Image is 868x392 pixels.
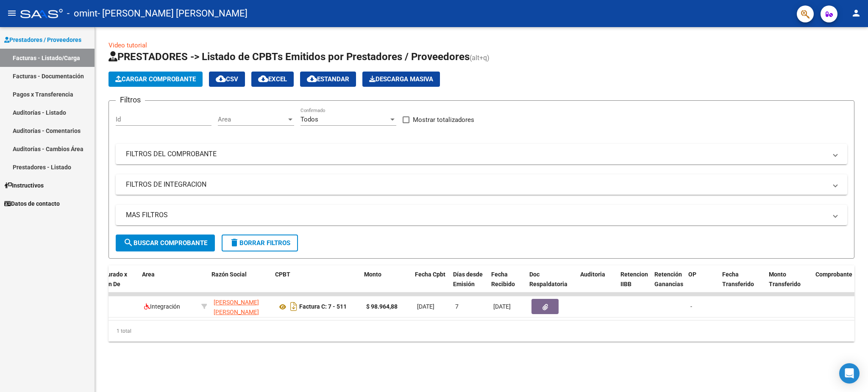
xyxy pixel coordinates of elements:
span: [DATE] [417,303,434,310]
mat-icon: search [123,237,134,248]
datatable-header-cell: Razón Social [208,265,272,303]
button: CSV [209,72,245,87]
span: EXCEL [258,75,287,83]
span: Auditoria [580,271,605,278]
span: Descarga Masiva [369,75,433,83]
datatable-header-cell: Facturado x Orden De [92,265,139,303]
datatable-header-cell: Auditoria [577,265,617,303]
span: Area [218,116,287,123]
mat-icon: cloud_download [258,74,268,84]
mat-icon: cloud_download [307,74,317,84]
button: Cargar Comprobante [108,72,203,87]
span: PRESTADORES -> Listado de CPBTs Emitidos por Prestadores / Proveedores [108,51,470,63]
span: Facturado x Orden De [95,271,127,287]
span: Días desde Emisión [453,271,483,287]
span: - [PERSON_NAME] [PERSON_NAME] [97,4,248,23]
span: Integración [144,303,180,310]
button: Estandar [300,72,356,87]
span: Retencion IIBB [620,271,648,287]
span: Doc Respaldatoria [529,271,568,287]
span: [DATE] [493,303,511,310]
span: Borrar Filtros [229,239,290,247]
span: Buscar Comprobante [123,239,207,247]
datatable-header-cell: Retención Ganancias [651,265,685,303]
i: Descargar documento [288,300,299,313]
span: Monto [364,271,381,278]
span: Fecha Cpbt [415,271,445,278]
span: CSV [216,75,238,83]
datatable-header-cell: CPBT [272,265,361,303]
div: 27162519560 [214,298,270,315]
span: Comprobante [815,271,852,278]
mat-expansion-panel-header: FILTROS DEL COMPROBANTE [116,144,847,164]
span: Estandar [307,75,349,83]
mat-expansion-panel-header: FILTROS DE INTEGRACION [116,174,847,195]
span: Instructivos [4,181,44,190]
span: Monto Transferido [769,271,801,287]
span: - [690,303,692,310]
div: Open Intercom Messenger [839,363,860,384]
span: [PERSON_NAME] [PERSON_NAME] [214,299,259,315]
datatable-header-cell: Fecha Transferido [719,265,765,303]
h3: Filtros [116,94,145,106]
datatable-header-cell: Monto [361,265,412,303]
span: Fecha Recibido [491,271,515,287]
datatable-header-cell: Retencion IIBB [617,265,651,303]
button: EXCEL [251,72,294,87]
datatable-header-cell: Fecha Recibido [488,265,526,303]
mat-icon: menu [7,8,17,18]
strong: Factura C: 7 - 511 [299,304,347,310]
datatable-header-cell: Area [139,265,196,303]
a: Video tutorial [108,41,147,49]
button: Borrar Filtros [222,235,298,251]
span: Razón Social [211,271,247,278]
span: OP [688,271,696,278]
span: Retención Ganancias [654,271,683,287]
datatable-header-cell: Doc Respaldatoria [526,265,577,303]
span: Mostrar totalizadores [413,115,474,125]
button: Descarga Masiva [362,72,440,87]
span: Fecha Transferido [722,271,754,287]
span: - omint [67,4,97,23]
datatable-header-cell: Fecha Cpbt [412,265,450,303]
button: Buscar Comprobante [116,235,215,251]
mat-expansion-panel-header: MAS FILTROS [116,205,847,225]
span: (alt+q) [470,54,490,62]
span: Todos [300,116,318,123]
span: 7 [455,303,459,310]
mat-panel-title: FILTROS DEL COMPROBANTE [126,149,827,159]
mat-panel-title: MAS FILTROS [126,210,827,220]
span: Datos de contacto [4,199,60,208]
mat-icon: delete [229,237,239,248]
span: Cargar Comprobante [115,75,196,83]
datatable-header-cell: Días desde Emisión [450,265,488,303]
app-download-masive: Descarga masiva de comprobantes (adjuntos) [362,72,440,87]
datatable-header-cell: OP [685,265,719,303]
mat-icon: cloud_download [216,74,226,84]
span: Prestadores / Proveedores [4,35,81,44]
datatable-header-cell: Monto Transferido [765,265,812,303]
span: Area [142,271,155,278]
div: 1 total [108,320,854,342]
mat-icon: person [851,8,861,18]
mat-panel-title: FILTROS DE INTEGRACION [126,180,827,189]
span: CPBT [275,271,290,278]
strong: $ 98.964,88 [366,303,398,310]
